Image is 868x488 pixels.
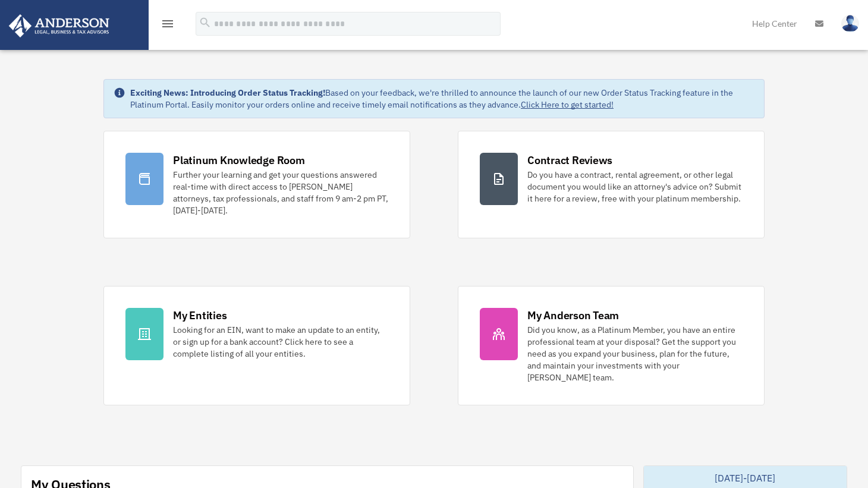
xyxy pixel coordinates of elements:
[130,87,325,98] strong: Exciting News: Introducing Order Status Tracking!
[103,131,410,238] a: Platinum Knowledge Room Further your learning and get your questions answered real-time with dire...
[841,15,859,32] img: User Pic
[173,153,305,168] div: Platinum Knowledge Room
[103,286,410,405] a: My Entities Looking for an EIN, want to make an update to an entity, or sign up for a bank accoun...
[527,169,743,204] div: Do you have a contract, rental agreement, or other legal document you would like an attorney's ad...
[161,17,175,31] i: menu
[173,324,388,360] div: Looking for an EIN, want to make an update to an entity, or sign up for a bank account? Click her...
[527,153,612,168] div: Contract Reviews
[161,21,175,31] a: menu
[199,16,212,29] i: search
[458,286,765,405] a: My Anderson Team Did you know, as a Platinum Member, you have an entire professional team at your...
[173,308,227,323] div: My Entities
[5,14,113,37] img: Anderson Advisors Platinum Portal
[527,308,619,323] div: My Anderson Team
[130,87,754,111] div: Based on your feedback, we're thrilled to announce the launch of our new Order Status Tracking fe...
[458,131,765,238] a: Contract Reviews Do you have a contract, rental agreement, or other legal document you would like...
[527,324,743,383] div: Did you know, as a Platinum Member, you have an entire professional team at your disposal? Get th...
[173,169,388,216] div: Further your learning and get your questions answered real-time with direct access to [PERSON_NAM...
[521,99,614,110] a: Click Here to get started!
